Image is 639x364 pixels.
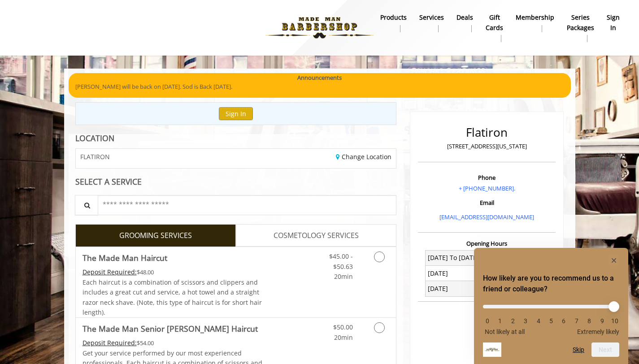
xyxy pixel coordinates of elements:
h2: Flatiron [420,126,553,139]
span: COSMETOLOGY SERVICES [274,230,359,242]
li: 8 [585,317,594,325]
span: $45.00 - $50.63 [329,252,353,270]
b: products [380,13,407,22]
div: $54.00 [83,338,263,348]
div: $48.00 [83,267,263,277]
b: gift cards [486,13,503,33]
li: 7 [572,317,581,325]
a: [EMAIL_ADDRESS][DOMAIN_NAME] [439,213,534,221]
span: This service needs some Advance to be paid before we block your appointment [83,338,137,347]
b: Announcements [297,73,342,82]
li: 0 [483,317,492,325]
td: [DATE] [425,281,487,296]
a: Series packagesSeries packages [561,11,600,44]
h3: Opening Hours [418,240,556,247]
b: Services [419,13,444,22]
li: 3 [521,317,530,325]
h3: Email [420,199,553,206]
p: [STREET_ADDRESS][US_STATE] [420,142,553,151]
div: SELECT A SERVICE [75,178,397,186]
span: 20min [334,272,353,281]
span: Not likely at all [485,328,525,335]
div: How likely are you to recommend us to a friend or colleague? Select an option from 0 to 10, with ... [483,298,619,335]
li: 6 [559,317,568,325]
a: DealsDeals [450,11,479,35]
span: $50.00 [333,323,353,331]
b: sign in [607,13,620,33]
span: This service needs some Advance to be paid before we block your appointment [83,268,137,276]
span: 20min [334,333,353,342]
a: sign insign in [600,11,626,35]
span: Each haircut is a combination of scissors and clippers and includes a great cut and service, a ho... [83,278,262,316]
b: The Made Man Haircut [83,251,167,264]
a: + [PHONE_NUMBER]. [459,184,515,192]
a: Change Location [336,152,391,161]
b: Series packages [567,13,594,33]
li: 2 [509,317,517,325]
button: Next question [591,342,619,357]
span: Extremely likely [577,328,619,335]
a: ServicesServices [413,11,450,35]
li: 5 [547,317,556,325]
button: Skip [573,346,584,353]
button: Hide survey [609,255,619,266]
a: MembershipMembership [509,11,561,35]
li: 4 [534,317,543,325]
span: GROOMING SERVICES [119,230,192,242]
li: 10 [610,317,619,325]
h2: How likely are you to recommend us to a friend or colleague? Select an option from 0 to 10, with ... [483,273,619,295]
li: 1 [496,317,504,325]
div: How likely are you to recommend us to a friend or colleague? Select an option from 0 to 10, with ... [483,255,619,357]
img: Made Man Barbershop logo [258,3,381,52]
button: Sign In [219,107,253,120]
h3: Phone [420,174,553,181]
a: Productsproducts [374,11,413,35]
span: FLATIRON [80,153,110,160]
b: LOCATION [75,133,114,143]
p: [PERSON_NAME] will be back on [DATE]. Sod is Back [DATE]. [75,82,564,91]
b: Membership [516,13,554,22]
b: Deals [456,13,473,22]
b: The Made Man Senior [PERSON_NAME] Haircut [83,322,258,335]
td: [DATE] To [DATE] [425,250,487,265]
td: [DATE] [425,266,487,281]
button: Service Search [75,195,98,215]
li: 9 [598,317,607,325]
a: Gift cardsgift cards [479,11,509,44]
